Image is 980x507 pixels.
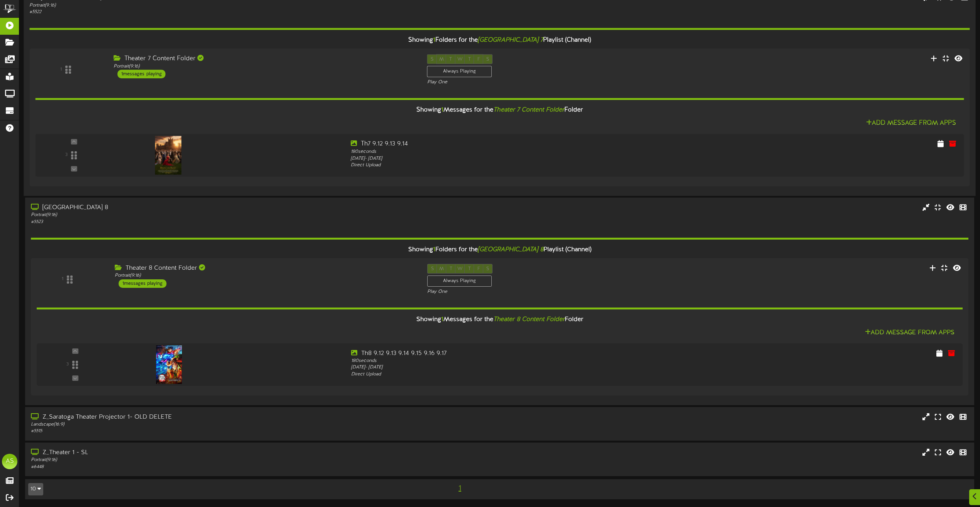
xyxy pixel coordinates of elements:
i: Theater 7 Content Folder [493,106,564,113]
div: Showing Folders for the Playlist (Channel) [25,242,974,258]
div: [DATE] - [DATE] [351,155,726,162]
img: ebcde1e6-aea4-484f-b381-22f872218e3c.png [156,345,182,384]
div: Theater 8 Content Folder [115,264,416,273]
div: Showing Messages for the Folder [29,102,970,118]
span: 1 [441,316,443,323]
div: Always Playing [427,66,492,77]
div: Portrait ( 9:16 ) [31,457,415,463]
div: Portrait ( 9:16 ) [114,63,415,69]
div: Landscape ( 16:9 ) [31,421,415,428]
div: Portrait ( 9:16 ) [115,272,416,279]
div: # 6448 [31,464,415,470]
div: # 5515 [31,428,415,434]
div: Showing Folders for the Playlist (Channel) [24,32,975,48]
div: Direct Upload [351,371,725,378]
div: Z_Theater 1 - SL [31,448,415,457]
div: Direct Upload [351,162,726,168]
div: Showing Messages for the Folder [31,311,968,328]
button: Add Message From Apps [863,328,957,338]
span: 1 [433,246,435,253]
div: Th7 9.12 9.13 9.14 [351,140,726,149]
img: 406c0ed0-3f55-4626-ad3a-8b1b4ea1ec3e.jpg [155,136,181,174]
i: [GEOGRAPHIC_DATA] 7 [478,36,543,43]
div: Theater 7 Content Folder [114,54,415,63]
div: Portrait ( 9:16 ) [29,2,414,9]
span: 1 [433,36,435,43]
div: 180 seconds [351,358,725,364]
div: Z_Saratoga Theater Projector 1- OLD DELETE [31,413,415,422]
div: AS [2,454,17,469]
span: 1 [441,106,443,113]
i: [GEOGRAPHIC_DATA] 8 [478,246,544,253]
div: # 5522 [29,9,414,15]
div: Portrait ( 9:16 ) [31,212,415,218]
div: # 5523 [31,219,415,225]
div: 1 messages playing [117,69,165,78]
div: Always Playing [427,275,492,287]
div: 1 messages playing [119,279,166,288]
button: Add Message From Apps [864,118,958,128]
div: [GEOGRAPHIC_DATA] 8 [31,203,415,212]
button: 10 [28,483,43,495]
div: Th8 9.12 9.13 9.14 9.15 9.16 9.17 [351,349,725,358]
div: Play One [427,289,650,295]
span: 1 [457,484,463,493]
div: [DATE] - [DATE] [351,364,725,371]
div: 180 seconds [351,149,726,155]
i: Theater 8 Content Folder [493,316,565,323]
div: Play One [427,79,651,86]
